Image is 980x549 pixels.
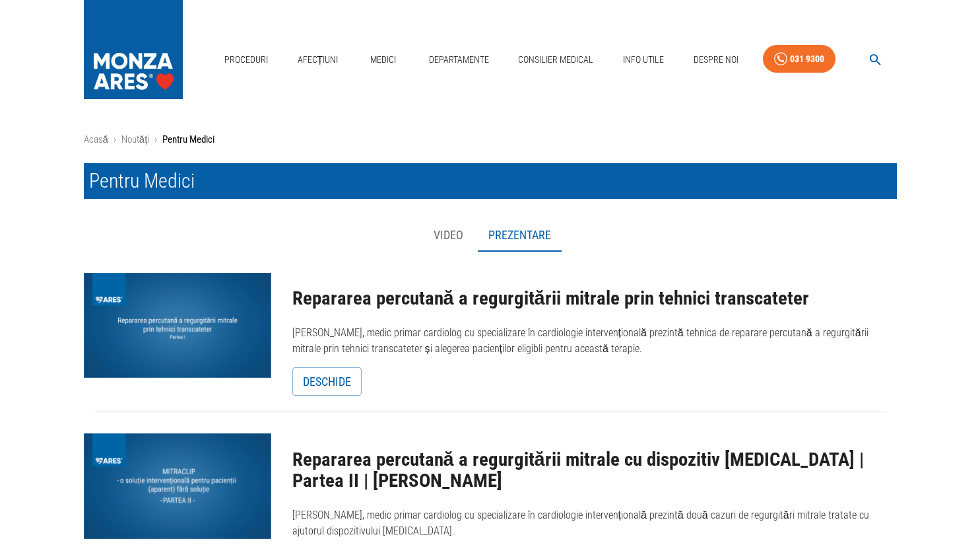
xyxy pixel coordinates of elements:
[84,132,897,147] nav: breadcrumb
[292,449,897,491] h2: Repararea percutană a regurgitării mitrale cu dispozitiv [MEDICAL_DATA] | Partea II | [PERSON_NAME]
[121,133,150,145] a: Noutăți
[84,163,897,199] h1: Pentru Medici
[292,325,897,357] p: [PERSON_NAME], medic primar cardiolog cu specializare în cardiologie intervențională prezintă teh...
[292,288,897,309] h2: Repararea percutană a regurgitării mitrale prin tehnici transcateter
[688,46,744,73] a: Despre Noi
[84,273,271,379] img: Repararea percutană a regurgitării mitrale prin tehnici transcateter
[292,367,362,396] a: Deschide
[84,433,271,539] img: Repararea percutană a regurgitării mitrale cu dispozitiv Mitraclip | Partea II | Dr. Iulian Călin
[292,507,897,539] p: [PERSON_NAME], medic primar cardiolog cu specializare în cardiologie intervențională prezintă dou...
[114,132,116,147] li: ›
[513,46,599,73] a: Consilier Medical
[154,132,157,147] li: ›
[292,46,344,73] a: Afecțiuni
[424,46,494,73] a: Departamente
[790,51,824,67] div: 031 9300
[219,46,273,73] a: Proceduri
[362,46,405,73] a: Medici
[84,133,108,145] a: Acasă
[763,45,835,73] a: 031 9300
[478,220,562,252] button: Prezentare
[418,220,478,252] button: Video
[162,132,214,147] p: Pentru Medici
[618,46,669,73] a: Info Utile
